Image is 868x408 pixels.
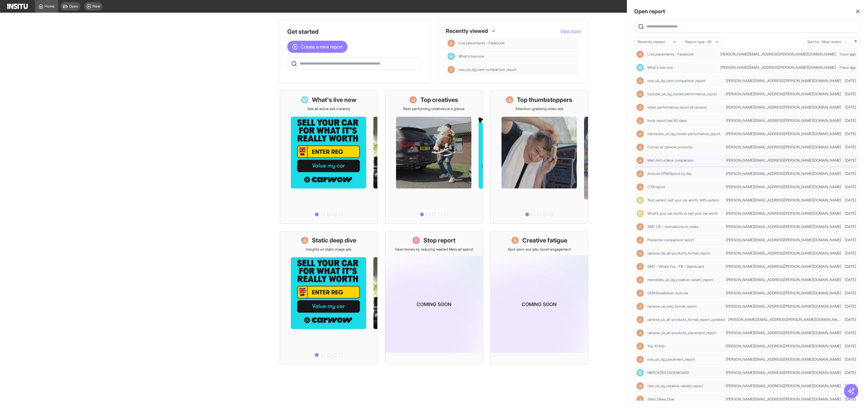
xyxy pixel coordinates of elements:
[647,211,723,216] span: What's your car worth vs sell your car worth
[845,238,856,242] div: 16-Sep-2025 13:54
[647,158,693,163] span: Matt mof videos comparison
[647,131,720,136] span: mercedes_uk_dg_model-performance_report
[845,317,856,322] div: 22-Aug-2025 10:06
[647,384,703,388] span: cws_uk_dg_creative-variant_report
[637,64,644,71] div: Dashboard
[637,343,644,350] div: Insights
[647,251,723,256] span: carwow_de_all-products_format_report
[845,211,856,216] div: 16-Sep-2025 14:40
[647,331,723,335] span: carwow_uk_all-products_placement_report
[637,396,644,403] div: Insights
[647,92,723,96] span: hyundai_uk_dg_model-performance_report
[647,317,726,322] span: carwow_uk_all-products_format_report_updated
[637,170,644,177] div: Insights
[845,384,856,388] div: 13-Aug-2025 13:27
[726,105,841,110] span: [PERSON_NAME][EMAIL_ADDRESS][PERSON_NAME][DOMAIN_NAME]
[647,291,688,296] span: OEM Breakdown Autovia
[726,384,841,388] span: [PERSON_NAME][EMAIL_ADDRESS][PERSON_NAME][DOMAIN_NAME]
[647,105,723,110] span: video performance report all carwow
[845,291,856,296] span: [DATE]
[845,92,856,96] span: [DATE]
[647,78,723,83] span: cws_uk_dg_oem-comparison_report
[845,131,856,136] span: [DATE]
[647,291,723,296] span: OEM Breakdown Autovia
[647,224,723,229] span: SMC UK - motivations on video
[637,369,644,376] div: Dashboard
[726,264,841,269] span: [PERSON_NAME][EMAIL_ADDRESS][PERSON_NAME][DOMAIN_NAME]
[845,397,856,402] div: 11-Aug-2025 13:55
[647,92,717,96] span: hyundai_uk_dg_model-performance_report
[845,277,856,282] span: [DATE]
[647,344,665,349] span: Top 10 Ads
[728,317,841,322] span: [PERSON_NAME][EMAIL_ADDRESS][PERSON_NAME][DOMAIN_NAME]
[845,171,856,176] div: 16-Sep-2025 15:23
[726,397,841,402] span: [PERSON_NAME][EMAIL_ADDRESS][PERSON_NAME][DOMAIN_NAME]
[647,78,706,83] span: cws_uk_dg_oem-comparison_report
[726,118,841,123] span: [PERSON_NAME][EMAIL_ADDRESS][PERSON_NAME][DOMAIN_NAME]
[647,384,723,388] span: cws_uk_dg_creative-variant_report
[647,65,673,70] span: What's live now
[845,331,856,335] span: [DATE]
[845,198,856,203] span: [DATE]
[720,52,836,57] span: [PERSON_NAME][EMAIL_ADDRESS][PERSON_NAME][DOMAIN_NAME]
[845,118,856,123] div: 17-Sep-2025 19:52
[647,145,723,150] span: Funnel all carwow products
[637,104,644,111] div: Insights
[726,224,841,229] span: [PERSON_NAME][EMAIL_ADDRESS][PERSON_NAME][DOMAIN_NAME]
[726,370,841,375] span: [PERSON_NAME][EMAIL_ADDRESS][PERSON_NAME][DOMAIN_NAME]
[845,277,856,282] div: 15-Sep-2025 14:33
[845,145,856,150] div: 16-Sep-2025 17:25
[845,158,856,163] span: [DATE]
[647,198,723,203] span: Test variant, sell your car worth, 94% sellers
[647,397,723,402] span: Static Deep Dive
[845,370,856,375] div: 13-Aug-2025 13:41
[647,370,689,375] span: MERCEDES DASHBOARD
[720,65,836,70] span: [PERSON_NAME][EMAIL_ADDRESS][PERSON_NAME][DOMAIN_NAME]
[726,238,841,242] span: [PERSON_NAME][EMAIL_ADDRESS][PERSON_NAME][DOMAIN_NAME]
[726,158,841,163] span: [PERSON_NAME][EMAIL_ADDRESS][PERSON_NAME][DOMAIN_NAME]
[845,171,856,176] span: [DATE]
[647,277,713,282] span: mercedes_uk_dg_creative-variant_report
[637,144,644,151] div: Insights
[845,211,856,216] span: [DATE]
[845,238,856,242] span: [DATE]
[647,317,725,322] span: carwow_uk_all-products_format_report_updated
[647,185,723,189] span: CTA report
[647,277,723,282] span: mercedes_uk_dg_creative-variant_report
[726,251,841,256] span: [PERSON_NAME][EMAIL_ADDRESS][PERSON_NAME][DOMAIN_NAME]
[726,331,841,335] span: [PERSON_NAME][EMAIL_ADDRESS][PERSON_NAME][DOMAIN_NAME]
[845,198,856,203] div: 16-Sep-2025 14:56
[807,40,820,44] span: Sort by:
[845,78,856,83] span: [DATE]
[845,317,856,322] span: [DATE]
[845,291,856,296] div: 11-Sep-2025 13:22
[637,356,644,363] div: Insights
[637,316,644,323] div: Insights
[845,78,856,83] div: 23-Sep-2025 11:14
[647,238,723,242] span: Presenter comparison report
[845,105,856,110] div: 18-Sep-2025 01:21
[845,397,856,402] span: [DATE]
[845,344,856,349] span: [DATE]
[845,131,856,136] div: 17-Sep-2025 17:08
[637,382,644,390] div: Insights
[647,171,723,176] span: Autovia CPM/Spend by day
[637,263,644,270] div: Insights
[845,357,856,362] div: 13-Aug-2025 13:43
[845,370,856,375] span: [DATE]
[839,52,856,57] span: 1 hour ago
[647,264,723,269] span: SMC - Whats live - FB - Dashboard
[647,158,723,163] span: Matt mof videos comparison
[647,52,718,57] span: Live placements - Facebook
[726,185,841,189] span: [PERSON_NAME][EMAIL_ADDRESS][PERSON_NAME][DOMAIN_NAME]
[637,223,644,230] div: Insights
[647,211,718,216] span: What's your car worth vs sell your car worth
[685,40,706,44] span: Report type:
[647,304,723,309] span: carwow_uk_smc_funnel_report
[647,357,723,362] span: cws_uk_dg_placement_report
[637,303,644,310] div: Insights
[845,331,856,335] div: 21-Aug-2025 13:33
[647,118,687,123] span: hook report last 60 days
[845,384,856,388] span: [DATE]
[726,291,841,296] span: [PERSON_NAME][EMAIL_ADDRESS][PERSON_NAME][DOMAIN_NAME]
